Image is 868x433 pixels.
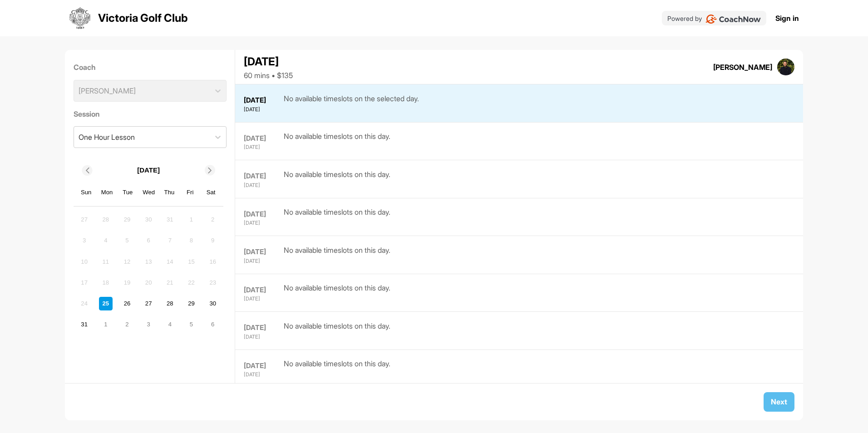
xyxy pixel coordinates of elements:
div: 60 mins • $135 [244,70,293,81]
div: [DATE] [244,323,281,333]
div: Not available Thursday, August 14th, 2025 [163,255,177,268]
div: Choose Sunday, August 31st, 2025 [78,318,91,331]
div: Choose Saturday, August 30th, 2025 [206,297,220,310]
div: [DATE] [244,133,281,144]
div: Not available Friday, August 1st, 2025 [185,213,198,226]
div: Choose Wednesday, August 27th, 2025 [142,297,155,310]
div: [DATE] [244,333,281,341]
div: [DATE] [244,209,281,220]
div: Choose Monday, September 1st, 2025 [99,318,113,331]
div: Not available Monday, August 11th, 2025 [99,255,113,268]
div: Sun [80,187,92,198]
div: No available timeslots on this day. [284,320,390,341]
div: [DATE] [244,295,281,303]
div: No available timeslots on this day. [284,131,390,151]
div: No available timeslots on this day. [284,282,390,303]
div: Not available Thursday, August 21st, 2025 [163,276,177,290]
div: Choose Tuesday, August 26th, 2025 [120,297,134,310]
div: Fri [184,187,196,198]
div: Sat [205,187,217,198]
div: Mon [101,187,113,198]
div: Tue [122,187,134,198]
div: Not available Friday, August 8th, 2025 [185,234,198,247]
button: Next [764,392,794,412]
div: [DATE] [244,95,281,106]
div: [PERSON_NAME] [713,62,772,73]
div: Not available Tuesday, August 5th, 2025 [120,234,134,247]
div: [DATE] [244,54,293,70]
img: logo [69,7,91,29]
div: [DATE] [244,247,281,257]
div: No available timeslots on the selected day. [284,93,419,113]
div: Not available Tuesday, July 29th, 2025 [120,213,134,226]
div: One Hour Lesson [79,132,135,143]
div: [DATE] [244,371,281,379]
div: Not available Saturday, August 16th, 2025 [206,255,220,268]
div: No available timeslots on this day. [284,358,390,379]
div: [DATE] [244,219,281,227]
div: Not available Sunday, July 27th, 2025 [78,213,91,226]
div: [DATE] [244,182,281,189]
div: [DATE] [244,285,281,295]
div: Not available Tuesday, August 12th, 2025 [120,255,134,268]
div: [DATE] [244,257,281,265]
div: [DATE] [244,171,281,182]
div: No available timeslots on this day. [284,207,390,227]
div: Choose Friday, September 5th, 2025 [185,318,198,331]
div: Not available Monday, August 18th, 2025 [99,276,113,290]
div: Not available Wednesday, August 20th, 2025 [142,276,155,290]
div: Not available Tuesday, August 19th, 2025 [120,276,134,290]
div: [DATE] [244,361,281,371]
div: Not available Saturday, August 9th, 2025 [206,234,220,247]
div: Choose Tuesday, September 2nd, 2025 [120,318,134,331]
div: Not available Monday, July 28th, 2025 [99,213,113,226]
a: Sign in [775,13,799,24]
p: Victoria Golf Club [98,10,188,26]
div: Not available Friday, August 15th, 2025 [185,255,198,268]
div: Choose Monday, August 25th, 2025 [99,297,113,310]
div: Not available Wednesday, August 6th, 2025 [142,234,155,247]
div: Not available Friday, August 22nd, 2025 [185,276,198,290]
div: [DATE] [244,106,281,113]
div: Not available Saturday, August 2nd, 2025 [206,213,220,226]
div: Not available Sunday, August 10th, 2025 [78,255,91,268]
label: Session [74,108,227,119]
p: [DATE] [137,165,160,176]
img: CoachNow [705,15,761,24]
p: Powered by [667,14,702,23]
div: Choose Friday, August 29th, 2025 [185,297,198,310]
div: No available timeslots on this day. [284,169,390,189]
div: month 2025-08 [76,212,221,332]
div: Not available Wednesday, August 13th, 2025 [142,255,155,268]
div: Not available Sunday, August 24th, 2025 [78,297,91,310]
div: Not available Sunday, August 3rd, 2025 [78,234,91,247]
div: No available timeslots on this day. [284,245,390,265]
div: Choose Saturday, September 6th, 2025 [206,318,220,331]
div: Choose Wednesday, September 3rd, 2025 [142,318,155,331]
div: Not available Saturday, August 23rd, 2025 [206,276,220,290]
div: Not available Monday, August 4th, 2025 [99,234,113,247]
div: Wed [143,187,154,198]
label: Coach [74,62,227,73]
div: Not available Wednesday, July 30th, 2025 [142,213,155,226]
div: Choose Thursday, September 4th, 2025 [163,318,177,331]
div: Not available Thursday, July 31st, 2025 [163,213,177,226]
img: square_9a6c8adc0b00d20f21d5eea56899bfda.jpg [777,59,794,76]
div: [DATE] [244,143,281,151]
div: Choose Thursday, August 28th, 2025 [163,297,177,310]
div: Thu [163,187,175,198]
div: Not available Sunday, August 17th, 2025 [78,276,91,290]
div: Not available Thursday, August 7th, 2025 [163,234,177,247]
